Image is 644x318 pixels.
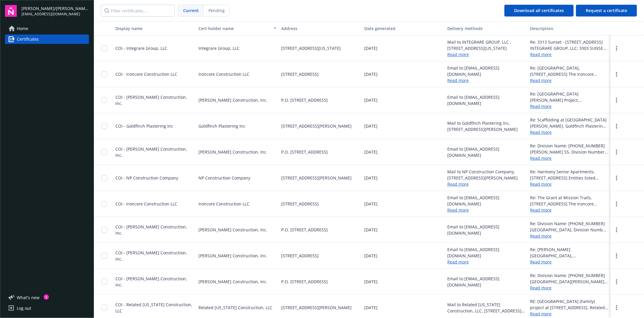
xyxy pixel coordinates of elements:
[530,25,609,32] div: Description
[613,278,620,285] a: more
[115,276,187,288] span: COI - [PERSON_NAME] Construction, Inc.
[101,5,175,17] input: Filter certificates...
[5,294,49,301] button: What's new1
[613,45,620,52] a: more
[101,149,107,155] input: Toggle Row Selected
[530,195,609,207] div: Re: The Grant at Mission Trails, [STREET_ADDRESS] The Ironcore Construction LLC; The Grant at Mis...
[101,97,107,103] input: Toggle Row Selected
[101,227,107,233] input: Toggle Row Selected
[198,25,270,32] div: Cert holder name
[447,78,469,83] a: Read more
[364,97,378,103] span: [DATE]
[198,149,267,155] span: [PERSON_NAME] Construction, Inc.
[447,65,526,77] div: Email to [EMAIL_ADDRESS][DOMAIN_NAME]
[198,45,239,51] span: Integrare Group, LLC
[364,227,378,233] span: [DATE]
[530,285,609,291] a: Read more
[530,181,609,187] a: Read more
[204,5,229,16] span: Pending
[530,311,609,317] a: Read more
[101,175,107,181] input: Toggle Row Selected
[101,71,107,77] input: Toggle Row Selected
[530,129,609,135] a: Read more
[115,71,177,77] span: COI - Ironcore Construction LLC
[613,123,620,130] a: more
[530,298,609,311] div: RE: [GEOGRAPHIC_DATA] (Family) project at [STREET_ADDRESS]. Related [US_STATE] Construction, LLC ...
[445,21,528,35] button: Delivery methods
[530,39,609,51] div: Re: 3313 Sunset - [STREET_ADDRESS] INTEGRARE GROUP, LLC; 3303 SUNSET, LLC (Owner); Genesis Capita...
[279,21,362,35] button: Address
[281,201,319,207] span: [STREET_ADDRESS]
[530,143,609,155] div: Re: Division Name: [PHONE_NUMBER] [PERSON_NAME] S5, Division Number: [PHONE_NUMBER], Division Loc...
[530,246,609,259] div: Re: [PERSON_NAME][GEOGRAPHIC_DATA], [STREET_ADDRESS][PERSON_NAME] [PERSON_NAME] Construction, Inc...
[447,25,526,32] div: Delivery methods
[530,207,609,213] a: Read more
[115,250,187,262] span: COI - [PERSON_NAME] Construction, Inc.
[198,253,267,259] span: [PERSON_NAME] Construction, Inc.
[21,5,89,11] span: [PERSON_NAME]/[PERSON_NAME] Construction, Inc.
[576,5,637,17] button: Request a certificate
[530,155,609,161] a: Read more
[447,195,526,207] div: Email to [EMAIL_ADDRESS][DOMAIN_NAME]
[530,220,609,233] div: Re: Division Name: [PHONE_NUMBER] [GEOGRAPHIC_DATA], Division Number: [PHONE_NUMBER], Division Lo...
[101,201,107,207] input: Toggle Row Selected
[101,45,107,51] input: Toggle Row Selected
[281,123,352,129] span: [STREET_ADDRESS][PERSON_NAME]
[447,259,469,265] a: Read more
[530,65,609,77] div: Re: [GEOGRAPHIC_DATA], [STREET_ADDRESS] The Ironcore Construction LLC; [GEOGRAPHIC_DATA] Apartmen...
[17,294,39,301] span: What ' s new
[362,21,445,35] button: Date generated
[101,279,107,285] input: Toggle Row Selected
[115,25,194,32] div: Display name
[447,52,469,57] a: Read more
[281,25,360,32] div: Address
[364,304,378,311] span: [DATE]
[364,149,378,155] span: [DATE]
[5,5,17,17] img: navigator-logo.svg
[447,207,469,213] a: Read more
[530,259,609,265] a: Read more
[530,233,609,239] a: Read more
[21,5,89,17] button: [PERSON_NAME]/[PERSON_NAME] Construction, Inc.[EMAIL_ADDRESS][DOMAIN_NAME]
[447,301,526,314] div: Mail to Related [US_STATE] Construction, LLC, [STREET_ADDRESS][PERSON_NAME]
[281,253,319,259] span: [STREET_ADDRESS]
[198,304,272,311] span: Related [US_STATE] Construction, LLC
[447,39,526,51] div: Mail to INTEGRARE GROUP, LLC , [STREET_ADDRESS][US_STATE]
[198,71,249,77] span: Ironcore Construction LLC
[528,21,611,35] button: Description
[101,123,107,129] input: Toggle Row Selected
[613,97,620,104] a: more
[504,5,574,17] button: Download all certificates
[364,175,378,181] span: [DATE]
[101,253,107,259] input: Toggle Row Selected
[17,34,39,44] span: Certificates
[613,174,620,182] a: more
[514,5,564,16] div: Download all certificates
[17,24,28,33] span: Home
[17,304,31,313] div: Log out
[364,25,443,32] div: Date generated
[196,21,279,35] button: Cert holder name
[5,34,89,44] a: Certificates
[281,97,328,103] span: P.O. [STREET_ADDRESS]
[364,123,378,129] span: [DATE]
[364,71,378,77] span: [DATE]
[613,200,620,207] a: more
[364,253,378,259] span: [DATE]
[101,305,107,311] input: Toggle Row Selected
[530,169,609,181] div: Re: Harmony Senior Apartments, [STREET_ADDRESS] Entities listed below are included as additional ...
[447,276,526,288] div: Email to [EMAIL_ADDRESS][DOMAIN_NAME]
[613,304,620,311] a: more
[198,97,267,103] span: [PERSON_NAME] Construction, Inc.
[5,24,89,33] a: Home
[115,146,187,158] span: COI - [PERSON_NAME] Construction, Inc.
[183,7,199,14] span: Current
[447,146,526,158] div: Email to [EMAIL_ADDRESS][DOMAIN_NAME]
[115,175,178,181] span: COI - NP Construction Company
[198,279,267,285] span: [PERSON_NAME] Construction, Inc.
[115,201,177,207] span: COI - Ironcore Construction LLC
[613,71,620,78] a: more
[281,279,328,285] span: P.O. [STREET_ADDRESS]
[115,45,167,51] span: COI - Integrare Group, LLC
[115,302,192,314] span: COI - Related [US_STATE] Construction, LLC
